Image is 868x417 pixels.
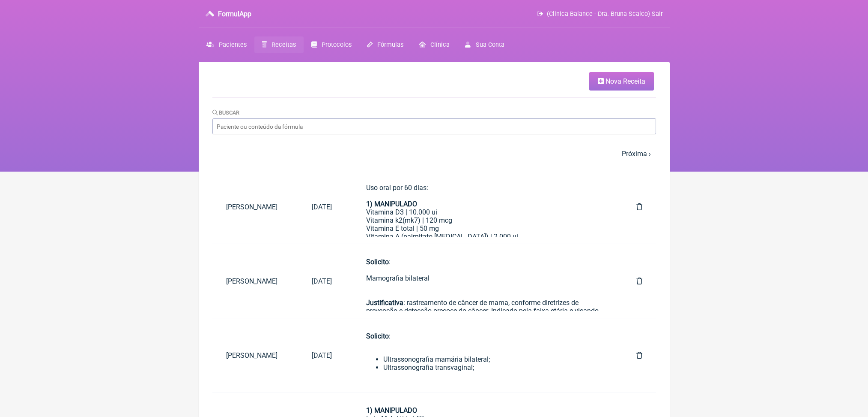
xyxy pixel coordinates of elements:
a: [DATE] [298,344,346,366]
a: Nova Receita [589,72,654,91]
div: Vitamina E total | 50 mg [366,224,602,233]
a: [PERSON_NAME] [212,344,298,366]
a: [DATE] [298,270,346,292]
a: Fórmulas [359,36,411,53]
li: Ultrassonografia transvaginal; [383,363,602,372]
input: Paciente ou conteúdo da fórmula [212,118,656,134]
span: (Clínica Balance - Dra. Bruna Scalco) Sair [547,10,663,18]
a: Próxima › [622,150,651,158]
strong: 1) MANIPULADO [366,200,417,208]
strong: Solicito [366,258,389,266]
a: Clínica [411,36,457,53]
span: Receitas [271,41,296,48]
span: Pacientes [219,41,247,48]
span: Sua Conta [476,41,504,48]
div: Vitamina k2(mk7) | 120 mcg [366,216,602,224]
strong: Solicito [366,332,389,340]
a: Solicito:Ultrassonografia mamária bilateral;Ultrassonografia transvaginal;Justificativa:avaliação... [352,325,616,385]
a: Sua Conta [457,36,512,53]
h3: FormulApp [218,10,251,18]
a: Receitas [254,36,304,53]
a: Protocolos [304,36,359,53]
span: Protocolos [322,41,352,48]
a: (Clínica Balance - Dra. Bruna Scalco) Sair [537,10,662,18]
a: Pacientes [199,36,254,53]
div: : [366,332,602,348]
strong: Justificativa [366,299,403,307]
span: Nova Receita [606,77,645,85]
a: Solicito:Mamografia bilateralJustificativa: rastreamento de câncer de mama, conforme diretrizes d... [352,251,616,311]
div: : Mamografia bilateral : rastreamento de câncer de mama, conforme diretrizes de prevenção e detec... [366,258,602,331]
span: Fórmulas [377,41,403,48]
span: Clínica [430,41,450,48]
a: [PERSON_NAME] [212,196,298,218]
div: Uso oral por 60 dias: [366,184,602,208]
a: [PERSON_NAME] [212,270,298,292]
div: Vitamina A (palmitato [MEDICAL_DATA]) | 2.000 ui Excipiente | cápsula oleosa TCM ou óleo de abacate [366,233,602,249]
nav: pager [212,145,656,163]
label: Buscar [212,109,240,116]
li: Ultrassonografia mamária bilateral; [383,355,602,363]
a: [DATE] [298,196,346,218]
a: Uso oral por 60 dias:1) MANIPULADOVitamina D3 | 10.000 uiVitamina k2(mk7) | 120 mcgVitamina E tot... [352,177,616,237]
strong: 1) MANIPULADO [366,406,417,414]
div: Vitamina D3 | 10.000 ui [366,208,602,216]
